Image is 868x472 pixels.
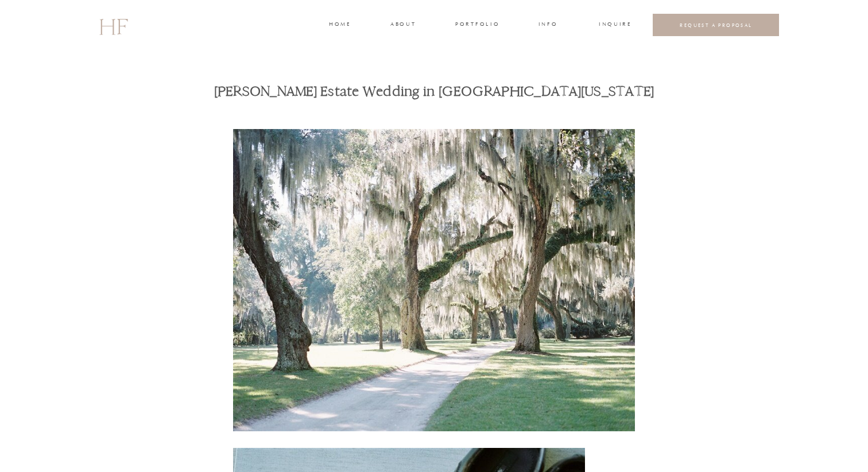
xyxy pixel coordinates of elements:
a: REQUEST A PROPOSAL [662,22,770,28]
img: Beaulieu Estate Savannah Georgia Wedding photographed by destination photographer Hannah Forsberg... [233,129,635,431]
h1: [PERSON_NAME] Estate Wedding in [GEOGRAPHIC_DATA][US_STATE] [193,82,675,101]
a: portfolio [455,20,498,30]
a: INQUIRE [599,20,630,30]
a: home [329,20,350,30]
a: HF [99,9,127,42]
a: INFO [537,20,559,30]
a: about [390,20,414,30]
